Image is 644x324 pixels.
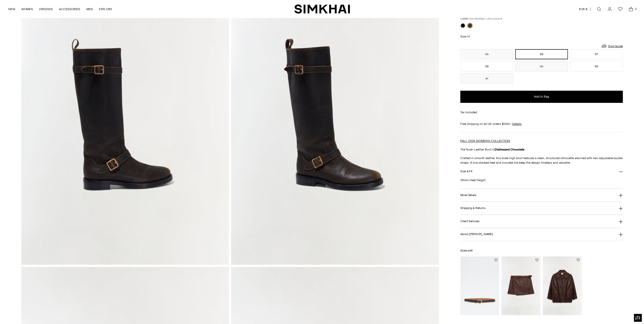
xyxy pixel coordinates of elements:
[535,258,538,261] button: Add to Wishlist
[8,4,15,15] a: NEW
[460,193,476,197] h3: More Details
[460,61,513,71] button: 38
[601,43,623,49] a: Size Guide
[534,94,549,99] span: Add to Bag
[579,4,592,15] button: EUR €
[469,17,502,20] span: DISTRESSED CHOCOLATE
[460,122,623,126] div: Free shipping on all US orders $200+
[39,4,53,15] a: DRESSES
[460,206,486,210] h3: Shipping & Returns
[294,4,350,14] a: SIMKHAI
[460,256,500,315] img: Charlie Belt
[460,34,470,39] label: Size:
[515,49,568,59] button: 36
[460,228,623,241] button: About [PERSON_NAME]
[21,4,33,15] a: WOMEN
[460,110,623,115] div: Tax included.
[86,4,93,15] a: MEN
[633,7,638,11] span: 0
[460,249,623,252] h6: Style with
[460,139,510,143] a: FALL 2025 WOMEN'S COLLECTION
[494,258,497,261] button: Add to Wishlist
[467,35,470,38] span: 36
[460,147,623,152] p: The Noah Leather Boot in
[594,4,604,14] a: Open search modal
[99,4,112,15] a: EXPLORE
[570,49,623,59] button: 37
[460,202,623,215] button: Shipping & Returns
[626,4,636,14] a: Open cart modal
[512,122,522,126] a: Details
[501,256,541,315] img: Madeline Leather Mini Skirt
[495,148,525,151] strong: Distressed Chocolate
[605,4,615,14] a: Go to the account page
[460,156,623,165] p: Crafted in smooth leather, this knee-high boot features a clean, structured silhouette adorned wi...
[460,49,513,59] button: 35
[460,178,623,182] p: 25mm Heel Height
[460,215,623,228] button: Client Services
[460,220,480,223] h3: Client Services
[570,61,623,71] button: 40
[615,4,625,14] a: Wishlist
[460,16,502,21] label: Color:
[460,73,513,84] button: 41
[59,4,80,15] a: ACCESSORIES
[460,189,623,202] button: More Details
[577,258,580,261] button: Add to Wishlist
[460,170,472,173] h3: Size & Fit
[460,91,623,103] button: Add to Bag
[515,61,568,71] button: 39
[460,233,493,236] h3: About [PERSON_NAME]
[460,165,623,178] button: Size & Fit
[543,256,582,315] img: Huntington Oversized Leather Jacket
